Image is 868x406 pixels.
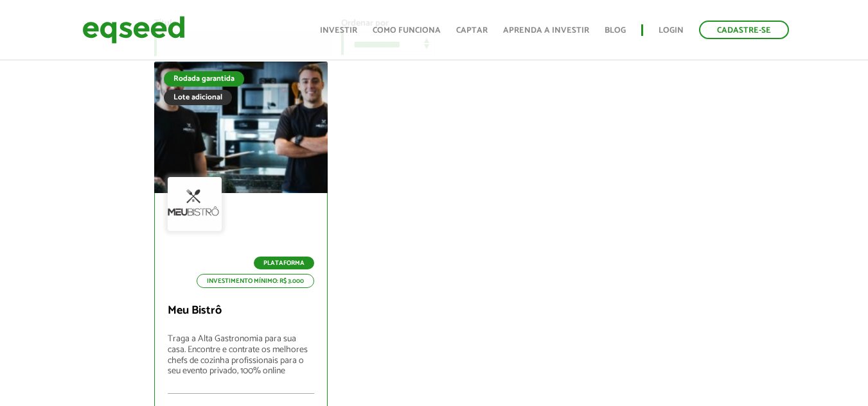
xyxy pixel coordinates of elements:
[373,26,441,35] a: Como funciona
[320,26,357,35] a: Investir
[168,304,314,318] p: Meu Bistrô
[164,71,244,87] div: Rodada garantida
[197,274,314,288] p: Investimento mínimo: R$ 3.000
[659,26,684,35] a: Login
[503,26,589,35] a: Aprenda a investir
[82,13,185,47] img: EqSeed
[605,26,626,35] a: Blog
[164,90,232,105] div: Lote adicional
[254,257,314,269] p: Plataforma
[456,26,488,35] a: Captar
[168,334,314,394] p: Traga a Alta Gastronomia para sua casa. Encontre e contrate os melhores chefs de cozinha profissi...
[699,21,789,39] a: Cadastre-se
